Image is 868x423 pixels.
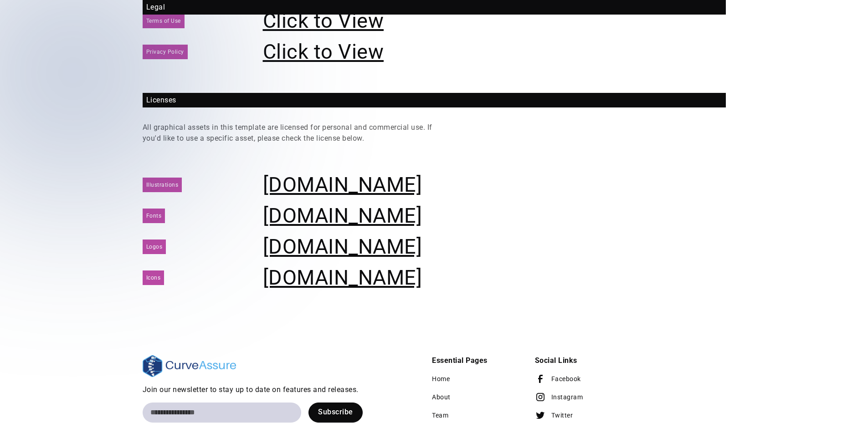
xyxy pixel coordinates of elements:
[143,209,165,223] div: Fonts
[263,265,422,290] a: [DOMAIN_NAME]
[143,45,188,59] div: Privacy Policy
[263,204,422,228] a: [DOMAIN_NAME]
[263,9,384,33] a: Click to View
[432,355,488,366] div: Essential Pages
[535,355,577,366] div: Social Links
[143,122,434,144] p: All graphical assets in this template are licensed for personal and commercial use. If you'd like...
[143,93,726,107] h1: Licenses
[308,403,363,423] a: Subscribe
[263,173,422,197] a: [DOMAIN_NAME]
[551,373,581,384] div: Facebook
[143,384,363,395] div: Join our newsletter to stay up to date on features and releases.
[143,178,182,192] div: Illustrations
[143,14,185,28] div: Terms of Use
[432,388,451,406] a: About
[535,388,583,406] a: Instagram
[143,403,363,423] form: Email Form
[535,370,581,388] a: Facebook
[551,392,583,403] div: Instagram
[432,370,450,388] a: Home
[551,410,573,421] div: Twitter
[143,240,166,254] div: Logos
[263,234,422,259] a: [DOMAIN_NAME]
[143,270,164,285] div: Icons
[263,40,384,64] a: Click to View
